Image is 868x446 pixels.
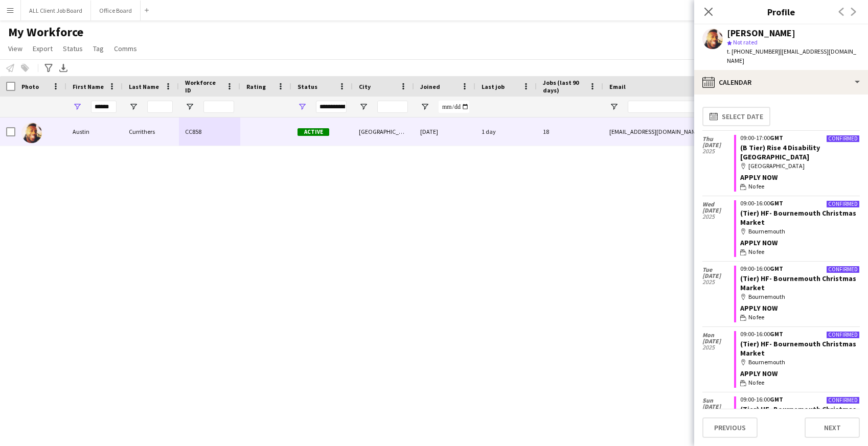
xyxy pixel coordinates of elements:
input: Joined Filter Input [439,101,469,113]
button: Select date [702,107,770,126]
span: 2025 [702,214,734,220]
span: No fee [748,182,764,191]
button: Open Filter Menu [129,102,138,111]
span: Thu [702,136,734,142]
span: Tue [702,267,734,273]
div: Confirmed [826,266,860,273]
button: Next [805,417,860,438]
a: Comms [110,42,141,55]
a: Tag [89,42,108,55]
span: Export [33,44,53,53]
button: Office Board [91,1,141,20]
span: Comms [114,44,137,53]
span: No fee [748,247,764,256]
span: Tag [93,44,104,53]
span: Rating [246,83,266,90]
div: CC858 [179,118,240,146]
input: Email Filter Input [628,101,802,113]
app-action-btn: Advanced filters [42,62,55,74]
input: Last Name Filter Input [147,101,173,113]
div: Calendar [694,70,868,95]
div: 09:00-16:00 [740,396,860,403]
div: Confirmed [826,396,860,404]
a: View [4,42,27,55]
a: (Tier) HF- Bournemouth Christmas Market [740,274,856,292]
div: [PERSON_NAME] [727,29,795,38]
span: City [359,83,371,90]
div: Bournemouth [740,227,860,236]
span: View [8,44,22,53]
div: Confirmed [826,200,860,208]
span: Active [298,128,329,136]
a: (Tier) HF- Bournemouth Christmas Market [740,208,856,227]
a: Status [59,42,87,55]
span: 2025 [702,344,734,350]
span: First Name [73,83,104,90]
span: [DATE] [702,273,734,279]
button: ALL Client Job Board [21,1,91,20]
span: GMT [770,395,783,403]
div: [GEOGRAPHIC_DATA] [353,118,414,146]
div: 1 day [475,118,537,146]
a: Export [29,42,57,55]
span: Jobs (last 90 days) [543,79,585,94]
span: GMT [770,330,783,338]
div: 09:00-16:00 [740,266,860,272]
div: Confirmed [826,135,860,143]
div: Confirmed [826,331,860,339]
span: [DATE] [702,338,734,344]
div: APPLY NOW [740,173,860,182]
div: [DATE] [414,118,475,146]
span: 2025 [702,148,734,154]
span: t. [PHONE_NUMBER] [727,48,780,55]
div: 09:00-16:00 [740,331,860,337]
a: (Tier) HF- Bournemouth Christmas Market [740,339,856,358]
span: Photo [21,83,39,90]
button: Previous [702,417,758,438]
span: Email [609,83,626,90]
span: GMT [770,265,783,272]
div: 09:00-17:00 [740,135,860,141]
span: Not rated [733,38,758,46]
span: Status [298,83,317,90]
span: Last job [482,83,505,90]
div: APPLY NOW [740,238,860,247]
span: | [EMAIL_ADDRESS][DOMAIN_NAME] [727,48,856,64]
span: [DATE] [702,404,734,410]
h3: Profile [694,5,868,18]
button: Open Filter Menu [420,102,429,111]
span: [DATE] [702,207,734,214]
span: Workforce ID [185,79,222,94]
span: GMT [770,199,783,207]
div: [EMAIL_ADDRESS][DOMAIN_NAME] [603,118,808,146]
span: Status [63,44,83,53]
div: APPLY NOW [740,303,860,313]
button: Open Filter Menu [298,102,307,111]
img: Austin Currithers [21,123,42,143]
div: Bournemouth [740,358,860,367]
div: Currithers [123,118,179,146]
div: Bournemouth [740,292,860,301]
span: GMT [770,134,783,142]
button: Open Filter Menu [609,102,619,111]
input: Workforce ID Filter Input [203,101,234,113]
a: (B Tier) Rise 4 Disability [GEOGRAPHIC_DATA] [740,143,820,161]
a: (Tier) HF- Bournemouth Christmas Market [740,405,856,423]
div: Austin [66,118,123,146]
div: 09:00-16:00 [740,200,860,206]
input: First Name Filter Input [91,101,117,113]
span: Joined [420,83,440,90]
span: [DATE] [702,142,734,148]
app-action-btn: Export XLSX [57,62,70,74]
div: [GEOGRAPHIC_DATA] [740,161,860,171]
span: No fee [748,378,764,387]
input: City Filter Input [377,101,408,113]
span: My Workforce [8,25,83,40]
span: 2025 [702,279,734,285]
span: Mon [702,332,734,338]
button: Open Filter Menu [185,102,194,111]
span: Last Name [129,83,159,90]
span: Wed [702,201,734,207]
div: 18 [537,118,603,146]
button: Open Filter Menu [73,102,82,111]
